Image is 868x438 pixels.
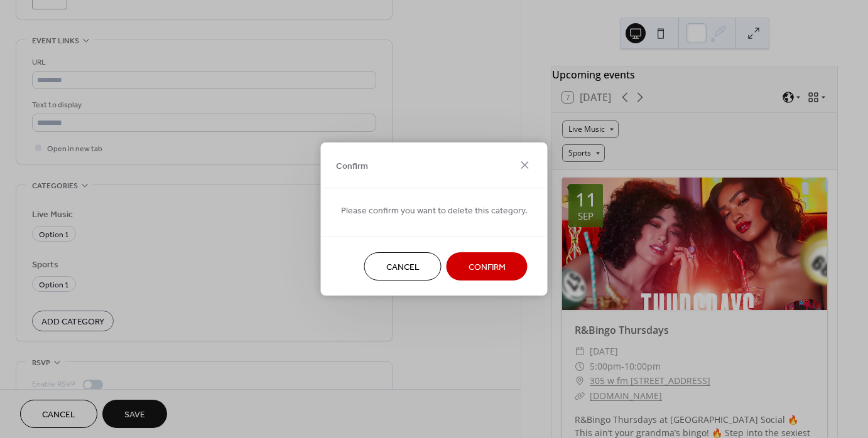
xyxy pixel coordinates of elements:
[364,252,442,280] button: Cancel
[386,261,420,274] span: Cancel
[469,261,506,274] span: Confirm
[336,159,368,173] span: Confirm
[341,205,528,218] span: Please confirm you want to delete this category.
[447,252,528,280] button: Confirm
